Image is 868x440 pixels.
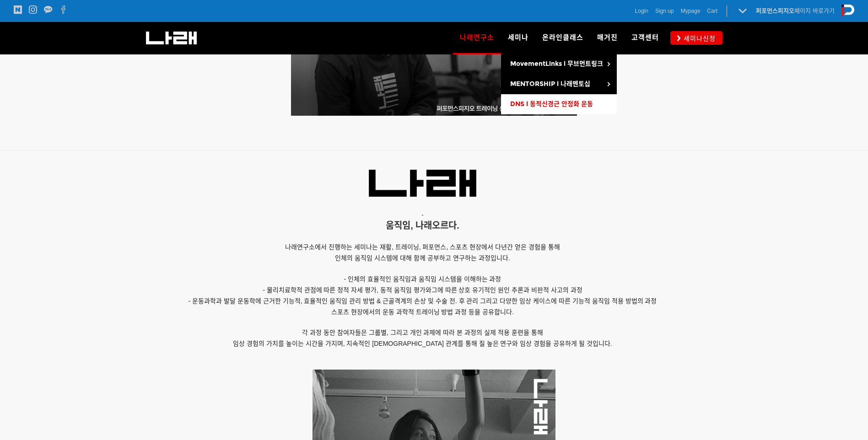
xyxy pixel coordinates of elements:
[460,30,494,45] span: 나래연구소
[510,80,590,88] span: MENTORSHIP l 나래멘토십
[331,308,514,316] span: 스포츠 현장에서의 운동 과학적 트레이닝 방법 과정 등을 공유합니다.
[670,31,722,44] a: 세미나신청
[453,22,501,54] a: 나래연구소
[501,94,617,114] a: DNS l 동적신경근 안정화 운동
[590,22,625,54] a: 매거진
[655,6,674,16] a: Sign up
[542,33,583,42] span: 온라인클래스
[535,22,590,54] a: 온라인클래스
[233,340,612,347] span: 임상 경험의 가치를 높이는 시간을 가지며, 지속적인 [DEMOGRAPHIC_DATA] 관계를 통해 질 높은 연구와 임상 경험을 공유하게 될 것입니다.
[302,329,543,336] span: 각 과정 동안 참여자들은 그룹별, 그리고 개인 과제에 따라 본 과정의 실제 적용 훈련을 통해
[431,286,582,294] span: 그에 따른 상호 유기적인 원인 추론과 비판적 사고의 과정
[386,220,459,231] span: 움직임, 나래오르다.
[631,33,659,42] span: 고객센터
[635,6,648,16] a: Login
[501,54,617,74] a: MovementLinks l 무브먼트링크
[501,22,535,54] a: 세미나
[285,243,560,251] span: 나래연구소에서 진행하는 세미나는 재활, 트레이닝, 퍼포먼스, 스포츠 현장에서 다년간 얻은 경험을 통해
[508,33,528,42] span: 세미나
[756,7,794,14] strong: 퍼포먼스피지오
[369,170,476,197] img: 91e6efe50133a.png
[756,7,835,14] a: 퍼포먼스피지오페이지 바로가기
[335,254,510,262] span: 인체의 움직임 시스템에 대해 함께 공부하고 연구하는 과정입니다.
[625,22,666,54] a: 고객센터
[501,74,617,94] a: MENTORSHIP l 나래멘토십
[263,286,431,294] span: - 물리치료학적 관점에 따른 정적 자세 평가, 동적 움직임 평가와
[510,100,593,108] span: DNS l 동적신경근 안정화 운동
[597,33,618,42] span: 매거진
[148,210,697,220] p: -
[510,60,603,68] span: MovementLinks l 무브먼트링크
[189,297,657,305] span: - 운동과학과 발달 운동학에 근거한 기능적, 효율적인 움직임 관리 방법 & 근골격계의 손상 및 수술 전. 후 관리 그리고 다양한 임상 케이스에 따른 기능적 움직임 적용 방법의 과정
[707,6,717,16] a: Cart
[681,34,716,43] span: 세미나신청
[681,6,701,16] a: Mypage
[344,275,501,283] span: - 인체의 효율적인 움직임과 움직임 시스템을 이해하는 과정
